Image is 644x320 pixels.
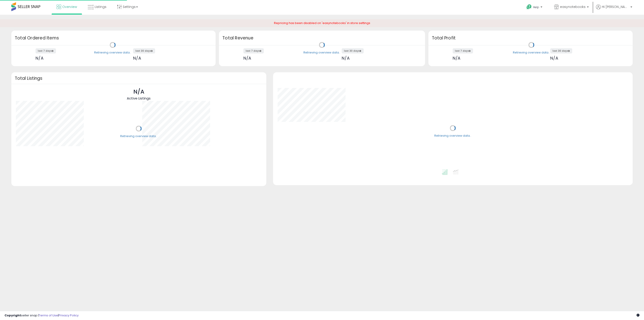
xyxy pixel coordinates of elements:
[95,5,106,9] span: Listings
[533,5,539,9] span: Help
[526,4,532,10] i: Get Help
[120,134,157,138] div: Retrieving overview data..
[303,51,340,55] div: Retrieving overview data..
[62,5,77,9] span: Overview
[596,5,632,15] a: Hi [PERSON_NAME]
[602,5,629,9] span: Hi [PERSON_NAME]
[513,51,550,55] div: Retrieving overview data..
[274,21,370,25] span: Repricing has been disabled on 'easynotebooks' in store settings
[94,51,131,55] div: Retrieving overview data..
[560,5,586,9] span: easynotebooks
[523,1,547,15] a: Help
[434,134,471,138] div: Retrieving overview data..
